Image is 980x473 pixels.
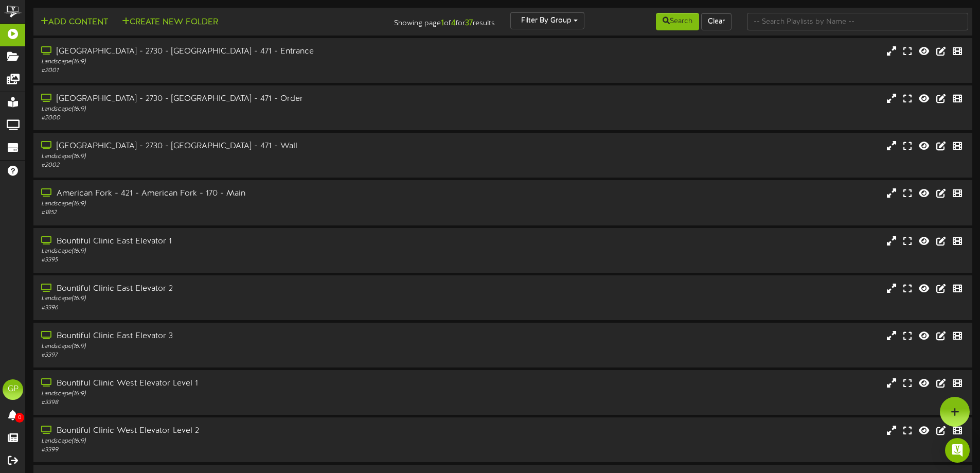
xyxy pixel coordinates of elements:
[701,13,732,30] button: Clear
[119,16,221,29] button: Create New Folder
[41,342,417,351] div: Landscape ( 16:9 )
[41,256,417,265] div: # 3395
[41,304,417,312] div: # 3396
[41,141,417,152] div: [GEOGRAPHIC_DATA] - 2730 - [GEOGRAPHIC_DATA] - 471 - Wall
[41,425,417,437] div: Bountiful Clinic West Elevator Level 2
[41,351,417,360] div: # 3397
[41,236,417,248] div: Bountiful Clinic East Elevator 1
[41,247,417,256] div: Landscape ( 16:9 )
[41,66,417,75] div: # 2001
[41,46,417,58] div: [GEOGRAPHIC_DATA] - 2730 - [GEOGRAPHIC_DATA] - 471 - Entrance
[465,19,473,28] strong: 37
[15,413,24,423] span: 0
[41,208,417,217] div: # 1852
[41,390,417,398] div: Landscape ( 16:9 )
[41,200,417,208] div: Landscape ( 16:9 )
[41,93,417,105] div: [GEOGRAPHIC_DATA] - 2730 - [GEOGRAPHIC_DATA] - 471 - Order
[41,58,417,66] div: Landscape ( 16:9 )
[41,398,417,407] div: # 3398
[656,13,699,30] button: Search
[41,161,417,170] div: # 2002
[41,437,417,446] div: Landscape ( 16:9 )
[441,19,444,28] strong: 1
[41,114,417,122] div: # 2000
[41,188,417,200] div: American Fork - 421 - American Fork - 170 - Main
[38,16,111,29] button: Add Content
[510,12,584,29] button: Filter By Group
[747,13,968,30] input: -- Search Playlists by Name --
[41,378,417,390] div: Bountiful Clinic West Elevator Level 1
[3,379,23,400] div: GP
[41,330,417,342] div: Bountiful Clinic East Elevator 3
[451,19,456,28] strong: 4
[345,12,503,29] div: Showing page of for results
[41,152,417,161] div: Landscape ( 16:9 )
[41,446,417,454] div: # 3399
[41,105,417,114] div: Landscape ( 16:9 )
[41,283,417,295] div: Bountiful Clinic East Elevator 2
[945,438,970,463] div: Open Intercom Messenger
[41,294,417,303] div: Landscape ( 16:9 )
